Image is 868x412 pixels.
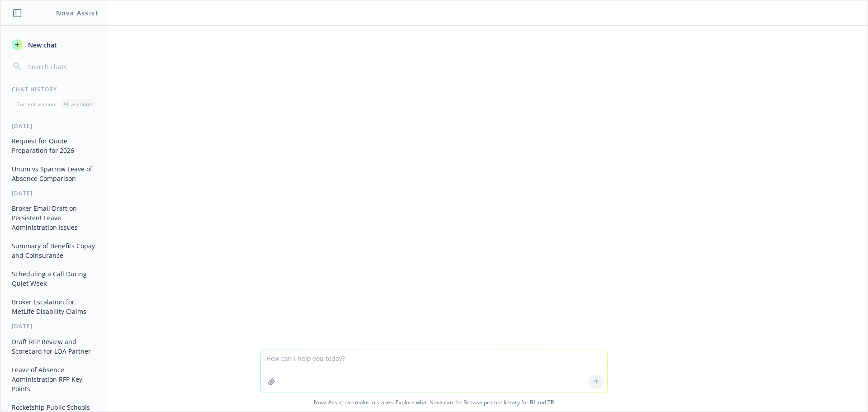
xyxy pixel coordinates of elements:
button: Broker Escalation for MetLife Disability Claims [8,294,102,319]
span: New chat [26,40,57,50]
button: Summary of Benefits Copay and Coinsurance [8,238,102,263]
button: New chat [8,37,102,53]
div: [DATE] [1,189,109,197]
button: Scheduling a Call During Quiet Week [8,266,102,291]
p: All accounts [63,100,94,108]
a: TR [547,398,554,406]
button: Request for Quote Preparation for 2026 [8,133,102,158]
input: Search chats [26,60,98,73]
button: Unum vs Sparrow Leave of Absence Comparison [8,161,102,186]
h1: Nova Assist [56,8,99,18]
div: [DATE] [1,122,109,130]
div: [DATE] [1,322,109,330]
button: Broker Email Draft on Persistent Leave Administration Issues [8,201,102,235]
button: Leave of Absence Administration RFP Key Points [8,362,102,396]
p: Current account [16,100,57,108]
a: BI [530,398,535,406]
button: Draft RFP Review and Scorecard for LOA Partner [8,334,102,359]
div: Chat History [1,85,109,93]
span: Nova Assist can make mistakes. Explore what Nova can do: Browse prompt library for and [4,393,864,412]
